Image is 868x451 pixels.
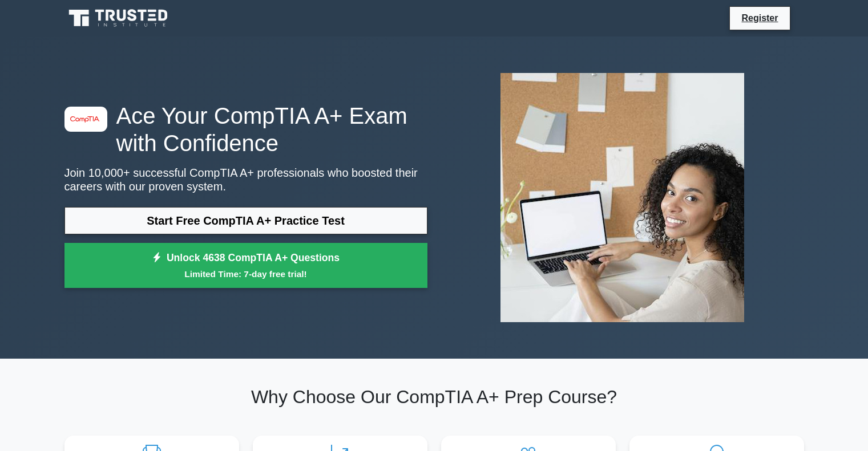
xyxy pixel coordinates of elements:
a: Unlock 4638 CompTIA A+ QuestionsLimited Time: 7-day free trial! [64,243,427,289]
a: Start Free CompTIA A+ Practice Test [64,207,427,234]
h1: Ace Your CompTIA A+ Exam with Confidence [64,102,427,157]
h2: Why Choose Our CompTIA A+ Prep Course? [64,386,804,408]
a: Register [734,11,785,25]
p: Join 10,000+ successful CompTIA A+ professionals who boosted their careers with our proven system. [64,166,427,193]
small: Limited Time: 7-day free trial! [79,267,413,281]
